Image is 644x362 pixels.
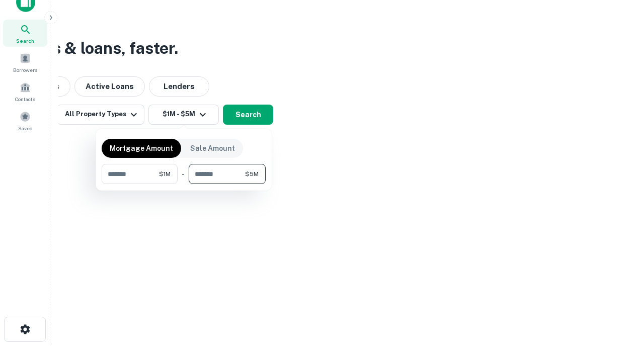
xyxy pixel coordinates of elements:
[594,282,644,330] iframe: Chat Widget
[245,169,259,178] span: $5M
[182,164,185,184] div: -
[159,169,171,178] span: $1M
[110,143,173,154] p: Mortgage Amount
[190,143,235,154] p: Sale Amount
